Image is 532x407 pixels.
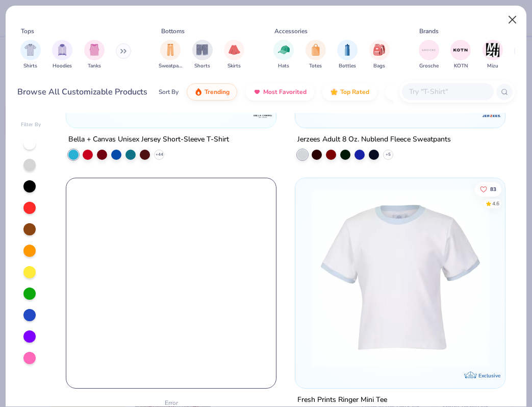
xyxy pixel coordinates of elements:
div: Bottoms [161,27,185,36]
img: Hoodies Image [57,44,68,56]
button: filter button [20,40,41,70]
button: Trending [187,83,237,101]
span: + 5 [386,152,391,158]
button: filter button [419,40,439,70]
span: Shorts [194,62,210,70]
button: filter button [224,40,244,70]
div: Error [66,399,276,407]
img: placeholder.png [66,178,276,388]
img: Mizu Image [485,42,500,58]
div: 4.6 [492,200,499,207]
img: Bottles Image [342,44,353,56]
div: filter for Totes [306,40,326,70]
button: filter button [84,40,105,70]
img: Grosche Image [421,42,437,58]
img: Jerzees logo [482,106,502,126]
div: filter for Mizu [483,40,503,70]
span: Totes [309,62,322,70]
span: 83 [490,186,496,191]
div: Bella + Canvas Unisex Jersey Short-Sleeve T-Shirt [68,133,229,146]
span: Bags [373,62,385,70]
span: KOTN [454,62,468,70]
span: Bottles [339,62,356,70]
span: + 44 [156,152,163,158]
span: Most Favorited [263,88,307,96]
button: filter button [483,40,503,70]
div: Tops [21,27,34,36]
div: filter for KOTN [450,40,471,70]
div: Browse All Customizable Products [17,86,147,98]
div: filter for Bags [369,40,390,70]
span: Hoodies [53,62,72,70]
div: filter for Hoodies [52,40,72,70]
img: Hats Image [278,44,290,56]
div: Fresh Prints Ringer Mini Tee [297,394,387,406]
div: Filter By [21,121,41,129]
img: Skirts Image [229,44,240,56]
button: Close [503,10,522,30]
button: Like [475,182,501,196]
span: Hats [278,62,289,70]
img: Bags Image [373,44,385,56]
div: filter for Skirts [224,40,244,70]
button: filter button [159,40,182,70]
input: Try "T-Shirt" [408,86,487,98]
div: Brands [419,27,439,36]
img: Sweatpants Image [165,44,176,56]
img: Shirts Image [24,44,36,56]
button: filter button [52,40,72,70]
span: Skirts [227,62,241,70]
button: Top Rated [322,83,377,101]
button: filter button [273,40,294,70]
img: trending.gif [194,88,202,96]
div: filter for Shorts [192,40,213,70]
div: Sort By [159,87,179,97]
img: Bella + Canvas logo [252,106,273,126]
span: Trending [205,88,230,96]
div: Jerzees Adult 8 Oz. Nublend Fleece Sweatpants [297,133,451,146]
img: KOTN Image [453,42,468,58]
img: d6d3271d-a54d-4ee1-a2e2-6c04d29e0911 [306,188,495,368]
span: Exclusive [478,372,500,379]
img: most_fav.gif [253,88,261,96]
button: Most Favorited [245,83,314,101]
button: filter button [306,40,326,70]
span: Grosche [419,62,439,70]
span: Top Rated [340,88,369,96]
button: filter button [337,40,358,70]
button: filter button [192,40,213,70]
div: filter for Shirts [20,40,41,70]
img: TopRated.gif [330,88,338,96]
div: filter for Tanks [84,40,105,70]
img: Tanks Image [89,44,100,56]
div: filter for Bottles [337,40,358,70]
button: filter button [369,40,390,70]
div: Accessories [274,27,308,36]
div: filter for Grosche [419,40,439,70]
button: filter button [450,40,471,70]
span: Mizu [487,62,498,70]
span: Sweatpants [159,62,182,70]
img: Shorts Image [196,44,208,56]
span: Tanks [88,62,101,70]
img: Totes Image [310,44,321,56]
div: filter for Sweatpants [159,40,182,70]
span: Shirts [23,62,37,70]
div: filter for Hats [273,40,294,70]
